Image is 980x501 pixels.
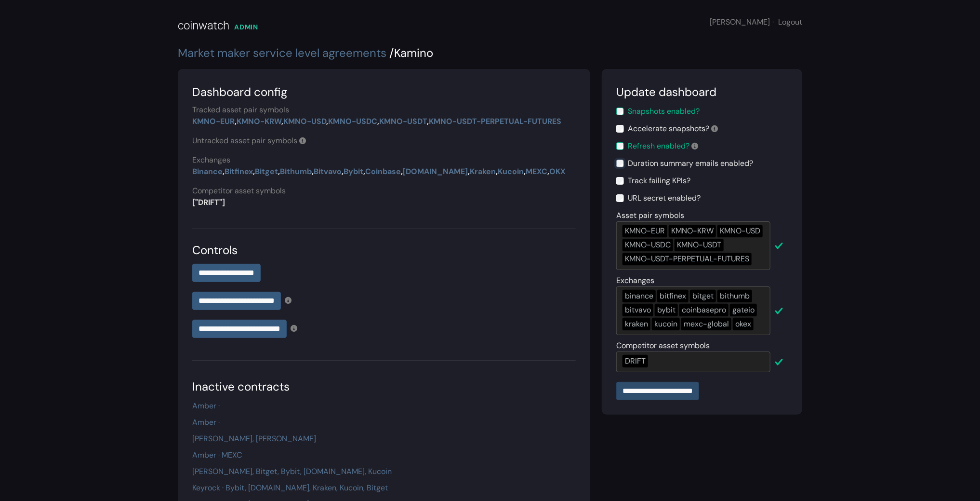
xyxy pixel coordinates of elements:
strong: ["DRIFT"] [192,197,225,207]
div: gateio [730,304,757,316]
a: Logout [778,17,802,27]
label: Asset pair symbols [616,210,684,221]
a: Coinbase [365,166,401,176]
a: Bitget [255,166,278,176]
span: / [389,45,394,60]
a: KMNO-USDT [379,116,427,126]
a: Amber · [192,401,220,411]
div: coinwatch [178,17,229,34]
a: OKX [549,166,566,176]
label: Accelerate snapshots? [628,123,718,135]
div: okex [733,318,754,330]
a: [PERSON_NAME], Bitget, Bybit, [DOMAIN_NAME], Kucoin [192,466,392,476]
a: KMNO-KRW [237,116,281,126]
label: Track failing KPIs? [628,175,690,187]
div: KMNO-USDT-PERPETUAL-FUTURES [622,253,752,265]
div: Update dashboard [616,83,788,101]
label: Exchanges [616,275,654,286]
a: KMNO-USDC [328,116,377,126]
a: Bybit [344,166,363,176]
a: Kraken [470,166,496,176]
div: [PERSON_NAME] [710,16,802,28]
a: MEXC [526,166,547,176]
label: Snapshots enabled? [628,106,700,117]
label: Untracked asset pair symbols [192,135,306,147]
a: Bitfinex [225,166,253,176]
strong: , , , , , [192,116,561,126]
label: Tracked asset pair symbols [192,104,289,116]
a: Market maker service level agreements [178,45,386,60]
label: URL secret enabled? [628,192,701,204]
div: bybit [655,304,678,316]
a: Keyrock · Bybit, [DOMAIN_NAME], Kraken, Kucoin, Bitget [192,483,388,493]
a: KMNO-USDT-PERPETUAL-FUTURES [429,116,561,126]
a: Binance [192,166,223,176]
div: KMNO-USDT [675,239,724,251]
div: KMNO-EUR [622,225,667,237]
a: [DOMAIN_NAME] [403,166,468,176]
span: · [772,17,774,27]
div: KMNO-USD [717,225,763,237]
div: bithumb [717,290,752,302]
a: Bitvavo [314,166,342,176]
a: KMNO-EUR [192,116,235,126]
div: mexc-global [681,318,731,330]
div: KMNO-KRW [669,225,716,237]
label: Duration summary emails enabled? [628,158,753,169]
strong: , , , , , , , , , , , [192,166,566,176]
div: coinbasepro [679,304,728,316]
label: Exchanges [192,154,230,166]
div: bitget [690,290,716,302]
div: KMNO-USDC [622,239,673,251]
div: binance [622,290,656,302]
label: Refresh enabled? [628,140,698,152]
div: Controls [192,242,576,259]
div: kucoin [652,318,680,330]
div: Inactive contracts [192,378,576,395]
a: Kucoin [498,166,524,176]
div: bitvavo [622,304,653,316]
div: Dashboard config [192,83,576,101]
a: [PERSON_NAME], [PERSON_NAME] [192,433,316,444]
a: Amber · MEXC [192,450,242,460]
div: Kamino [178,44,802,62]
div: DRIFT [622,355,648,367]
a: KMNO-USD [283,116,326,126]
div: ADMIN [234,22,258,32]
label: Competitor asset symbols [192,185,286,197]
div: bitfinex [657,290,689,302]
div: kraken [622,318,650,330]
label: Competitor asset symbols [616,340,710,352]
a: Amber · [192,417,220,427]
a: Bithumb [280,166,312,176]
